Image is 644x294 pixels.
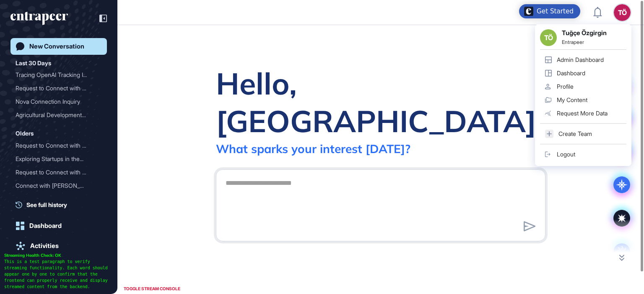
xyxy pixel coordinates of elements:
[16,192,102,206] div: Overview of Fintech Companies in the US
[16,192,95,206] div: Overview of Fintech Compa...
[16,179,102,192] div: Connect with Reese
[16,200,107,209] a: See full history
[10,217,107,234] a: Dashboard
[16,179,95,192] div: Connect with [PERSON_NAME]
[16,166,102,179] div: Request to Connect with Reese
[16,152,95,166] div: Exploring Startups in the...
[16,82,95,95] div: Request to Connect with N...
[16,108,102,122] div: Agricultural Developments in Turkey: News from the Past Year
[16,139,95,152] div: Request to Connect with R...
[10,38,107,55] a: New Conversation
[16,95,102,108] div: Nova Connection Inquiry
[16,58,51,68] div: Last 30 Days
[16,68,102,82] div: Tracing OpenAI Tracking Information
[537,7,574,15] div: Get Started
[16,128,34,138] div: Olders
[16,95,95,108] div: Nova Connection Inquiry
[519,4,580,18] div: Open Get Started checklist
[524,7,533,16] img: launcher-image-alternative-text
[10,12,68,25] div: entrapeer-logo
[30,242,59,250] div: Activities
[16,152,102,166] div: Exploring Startups in the Media Industry
[10,238,107,254] a: Activities
[16,139,102,152] div: Request to Connect with Reese
[26,200,67,209] span: See full history
[29,222,62,230] div: Dashboard
[16,68,95,82] div: Tracing OpenAI Tracking I...
[216,141,410,156] div: What sparks your interest [DATE]?
[122,284,182,294] div: TOGGLE STREAM CONSOLE
[16,82,102,95] div: Request to Connect with Nova
[16,166,95,179] div: Request to Connect with R...
[216,64,545,140] div: Hello, [GEOGRAPHIC_DATA]
[16,108,95,122] div: Agricultural Developments...
[29,43,84,50] div: New Conversation
[614,4,631,21] button: TÖ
